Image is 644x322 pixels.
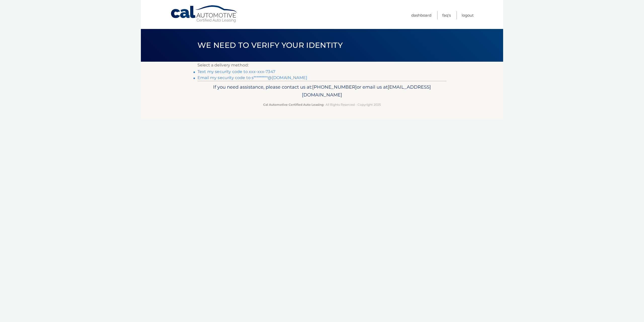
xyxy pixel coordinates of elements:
[442,11,451,19] a: FAQ's
[197,62,447,69] p: Select a delivery method:
[201,83,443,99] p: If you need assistance, please contact us at: or email us at
[462,11,474,19] a: Logout
[411,11,431,19] a: Dashboard
[263,103,324,106] strong: Cal Automotive Certified Auto Leasing
[170,5,238,23] a: Cal Automotive
[201,102,443,107] p: - All Rights Reserved - Copyright 2025
[197,69,275,74] a: Text my security code to xxx-xxx-7347
[312,84,357,90] span: [PHONE_NUMBER]
[197,41,343,50] span: We need to verify your identity
[197,75,307,80] a: Email my security code to s*********@[DOMAIN_NAME]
